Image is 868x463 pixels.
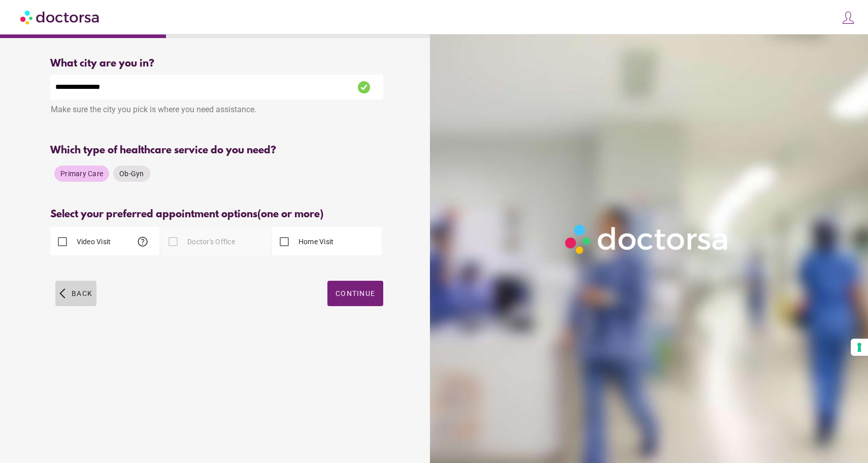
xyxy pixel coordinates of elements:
[257,209,323,220] span: (one or more)
[50,100,383,122] div: Make sure the city you pick is where you need assistance.
[60,170,103,178] span: Primary Care
[50,58,383,70] div: What city are you in?
[119,170,144,178] span: Ob-Gyn
[296,237,334,247] label: Home Visit
[841,11,855,25] img: icons8-customer-100.png
[137,236,149,248] span: help
[560,220,734,258] img: Logo-Doctorsa-trans-White-partial-flat.png
[50,209,383,220] div: Select your preferred appointment options
[50,145,383,156] div: Which type of healthcare service do you need?
[851,339,868,356] button: Your consent preferences for tracking technologies
[75,237,111,247] label: Video Visit
[185,237,235,247] label: Doctor's Office
[55,281,96,306] button: arrow_back_ios Back
[327,281,383,306] button: Continue
[336,289,375,297] span: Continue
[72,289,92,297] span: Back
[20,6,101,28] img: Doctorsa.com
